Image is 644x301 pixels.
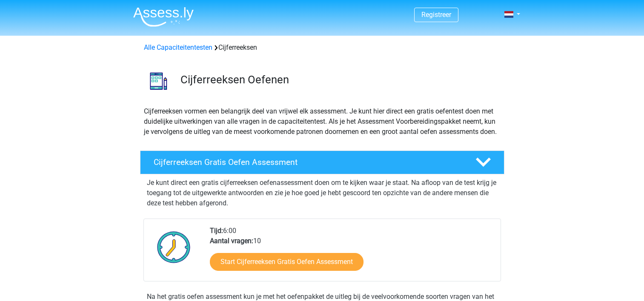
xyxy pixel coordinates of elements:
[203,226,500,281] div: 6:00 10
[180,73,498,86] h3: Cijferreeksen Oefenen
[144,43,212,51] a: Alle Capaciteitentesten
[210,237,253,245] b: Aantal vragen:
[140,63,177,99] img: cijferreeksen
[147,178,498,208] p: Je kunt direct een gratis cijferreeksen oefenassessment doen om te kijken waar je staat. Na afloo...
[210,253,364,271] a: Start Cijferreeksen Gratis Oefen Assessment
[154,157,462,167] h4: Cijferreeksen Gratis Oefen Assessment
[133,7,194,27] img: Assessly
[140,43,504,53] div: Cijferreeksen
[210,227,223,235] b: Tijd:
[144,106,501,137] p: Cijferreeksen vormen een belangrijk deel van vrijwel elk assessment. Je kunt hier direct een grat...
[137,150,508,174] a: Cijferreeksen Gratis Oefen Assessment
[152,226,195,268] img: Klok
[421,11,451,19] a: Registreer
